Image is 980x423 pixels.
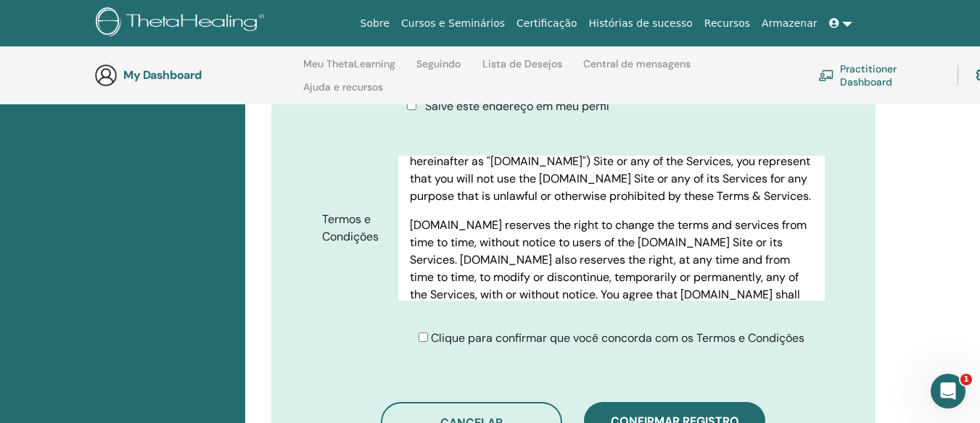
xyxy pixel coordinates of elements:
[410,118,813,205] p: As a condition of your use of the [DOMAIN_NAME], [DOMAIN_NAME], [DOMAIN_NAME][URL], [DOMAIN_NAME]...
[756,10,823,37] a: Armazenar
[416,58,461,81] a: Seguindo
[395,10,511,37] a: Cursos e Seminários
[583,10,699,37] a: Histórias de sucesso
[431,330,804,345] span: Clique para confirmar que você concorda com os Termos e Condições
[583,58,691,81] a: Central de mensagens
[94,64,118,87] img: generic-user-icon.jpg
[425,99,609,114] span: Salve este endereço em meu perfil
[960,374,972,385] span: 1
[123,68,268,82] h3: My Dashboard
[482,58,562,81] a: Lista de Desejos
[96,7,269,40] img: logo.png
[355,10,395,37] a: Sobre
[511,10,582,37] a: Certificação
[311,206,399,251] label: Termos e Condições
[303,81,383,104] a: Ajuda e recursos
[818,59,940,91] a: Practitioner Dashboard
[410,217,813,356] p: [DOMAIN_NAME] reserves the right to change the terms and services from time to time, without noti...
[303,58,395,81] a: Meu ThetaLearning
[818,70,834,81] img: chalkboard-teacher.svg
[699,10,756,37] a: Recursos
[931,374,965,409] iframe: Intercom live chat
